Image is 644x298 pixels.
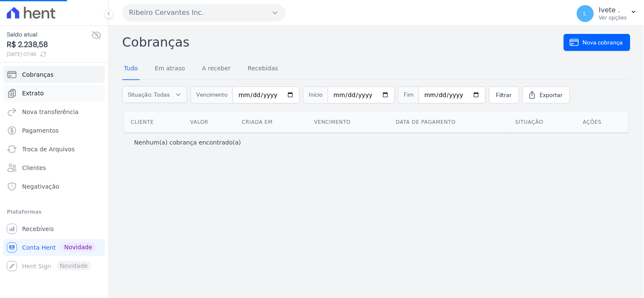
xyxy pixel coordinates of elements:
button: Situação: Todas [122,86,187,103]
button: Ribeiro Cervantes Inc. [122,4,285,21]
span: Novidade [61,242,96,252]
span: Clientes [22,164,46,172]
span: [DATE] 07:46 [7,50,91,58]
th: Data de pagamento [389,112,509,132]
th: Cliente [124,112,183,132]
span: Nova transferência [22,108,79,116]
a: Em atraso [153,58,187,80]
p: Ver opções [599,14,627,21]
nav: Sidebar [7,66,101,275]
a: Pagamentos [3,122,105,139]
a: Clientes [3,159,105,176]
a: Cobranças [3,66,105,83]
span: Extrato [22,89,44,97]
span: Situação: Todas [128,90,170,99]
span: Fim [398,86,419,103]
th: Situação [509,112,576,132]
th: Ações [576,112,629,132]
a: Extrato [3,85,105,102]
a: Nova transferência [3,103,105,120]
span: Conta Hent [22,243,56,252]
span: Saldo atual [7,30,91,39]
p: Nenhum(a) cobrança encontrado(a) [134,138,241,147]
a: Recebíveis [3,220,105,237]
span: Pagamentos [22,126,59,135]
span: Nova cobrança [583,38,623,47]
button: I. Ivete . Ver opções [570,2,644,25]
span: Vencimento [191,86,233,103]
a: Exportar [523,86,570,103]
span: Recebíveis [22,225,54,233]
span: Negativação [22,182,59,191]
span: Exportar [540,91,563,99]
span: Início [303,86,328,103]
th: Vencimento [307,112,389,132]
a: Tudo [122,58,140,80]
p: Ivete . [599,6,627,14]
span: Filtrar [496,91,512,99]
th: Valor [183,112,235,132]
a: Negativação [3,178,105,195]
span: Cobranças [22,70,53,79]
span: Troca de Arquivos [22,145,75,153]
div: Plataformas [7,207,101,217]
span: R$ 2.238,58 [7,39,91,50]
h2: Cobranças [122,33,564,52]
a: Filtrar [489,86,519,103]
a: Troca de Arquivos [3,141,105,158]
a: Nova cobrança [564,34,630,51]
a: Conta Hent Novidade [3,239,105,256]
span: I. [584,11,588,17]
a: A receber [200,58,233,80]
th: Criada em [235,112,307,132]
a: Recebidas [246,58,280,80]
